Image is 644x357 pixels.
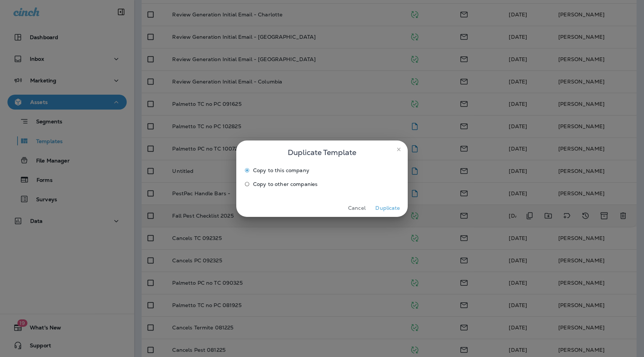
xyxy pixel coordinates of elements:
[374,202,402,214] button: Duplicate
[393,143,405,155] button: close
[343,202,371,214] button: Cancel
[288,146,356,158] span: Duplicate Template
[253,167,309,173] span: Copy to this company
[253,181,318,187] span: Copy to other companies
